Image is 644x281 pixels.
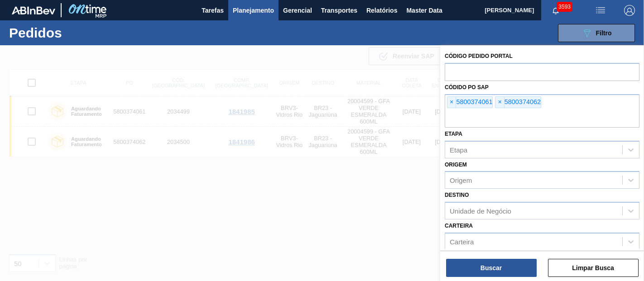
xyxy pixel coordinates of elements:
[9,28,137,38] h1: Pedidos
[450,146,467,153] div: Etapa
[450,238,474,245] div: Carteira
[450,176,472,184] div: Origem
[233,5,274,16] span: Planejamento
[445,53,513,59] label: Código Pedido Portal
[447,96,493,108] div: 5800374061
[557,2,572,12] span: 3593
[202,5,224,16] span: Tarefas
[445,131,462,137] label: Etapa
[596,29,612,37] span: Filtro
[495,97,504,108] span: ×
[447,97,456,108] span: ×
[541,4,570,17] button: Notificações
[445,84,489,90] label: Códido PO SAP
[366,5,397,16] span: Relatórios
[321,5,357,16] span: Transportes
[445,162,467,168] label: Origem
[283,5,312,16] span: Gerencial
[595,5,606,16] img: userActions
[445,223,473,229] label: Carteira
[406,5,442,16] span: Master Data
[558,24,635,42] button: Filtro
[445,192,469,198] label: Destino
[450,207,511,215] div: Unidade de Negócio
[624,5,635,16] img: Logout
[12,6,55,14] img: TNhmsLtSVTkK8tSr43FrP2fwEKptu5GPRR3wAAAABJRU5ErkJggg==
[495,96,541,108] div: 5800374062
